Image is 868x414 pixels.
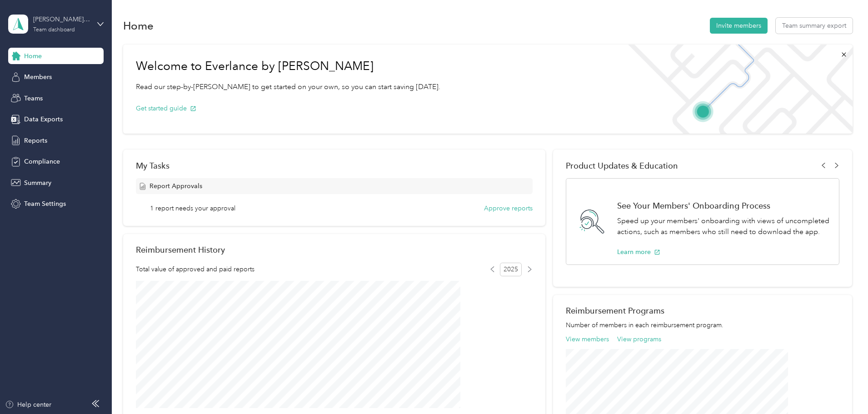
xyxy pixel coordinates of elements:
[150,204,235,213] span: 1 report needs your approval
[24,115,63,124] span: Data Exports
[136,104,196,113] button: Get started guide
[33,27,75,33] div: Team dashboard
[150,181,202,191] span: Report Approvals
[136,245,225,254] h2: Reimbursement History
[24,94,43,103] span: Teams
[617,201,829,210] h1: See Your Members' Onboarding Process
[566,306,839,315] h2: Reimbursement Programs
[617,247,660,257] button: Learn more
[617,334,661,344] button: View programs
[776,18,853,34] button: Team summary export
[123,21,154,30] h1: Home
[24,136,47,145] span: Reports
[136,59,440,74] h1: Welcome to Everlance by [PERSON_NAME]
[24,178,51,188] span: Summary
[817,363,868,414] iframe: Everlance-gr Chat Button Frame
[619,45,852,134] img: Welcome to everlance
[24,157,60,166] span: Compliance
[566,320,839,330] p: Number of members in each reimbursement program.
[24,199,66,209] span: Team Settings
[617,215,829,238] p: Speed up your members' onboarding with views of uncompleted actions, such as members who still ne...
[136,161,533,170] div: My Tasks
[24,51,42,61] span: Home
[136,264,254,274] span: Total value of approved and paid reports
[33,15,90,24] div: [PERSON_NAME][EMAIL_ADDRESS][PERSON_NAME][DOMAIN_NAME]
[5,400,51,409] button: Help center
[24,72,52,82] span: Members
[484,204,533,213] button: Approve reports
[710,18,768,34] button: Invite members
[136,81,440,93] p: Read our step-by-[PERSON_NAME] to get started on your own, so you can start saving [DATE].
[566,161,678,170] span: Product Updates & Education
[566,334,609,344] button: View members
[500,263,522,276] span: 2025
